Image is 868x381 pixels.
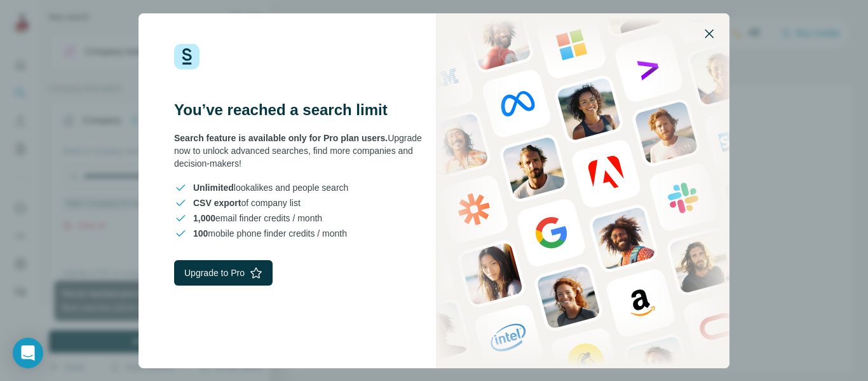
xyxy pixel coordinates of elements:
h3: You’ve reached a search limit [174,100,434,120]
div: Open Intercom Messenger [13,338,43,368]
span: Unlimited [193,183,234,193]
span: mobile phone finder credits / month [193,227,347,240]
span: Search feature is available only for Pro plan users. [174,133,388,143]
span: email finder credits / month [193,212,322,225]
span: of company list [193,197,301,209]
span: lookalikes and people search [193,181,348,194]
img: Surfe Logo [174,44,200,69]
span: 1,000 [193,213,215,223]
div: Upgrade now to unlock advanced searches, find more companies and decision-makers! [174,132,434,170]
span: CSV export [193,198,241,208]
button: Upgrade to Pro [174,260,273,286]
span: 100 [193,228,208,239]
img: Surfe Stock Photo - showing people and technologies [436,13,729,368]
